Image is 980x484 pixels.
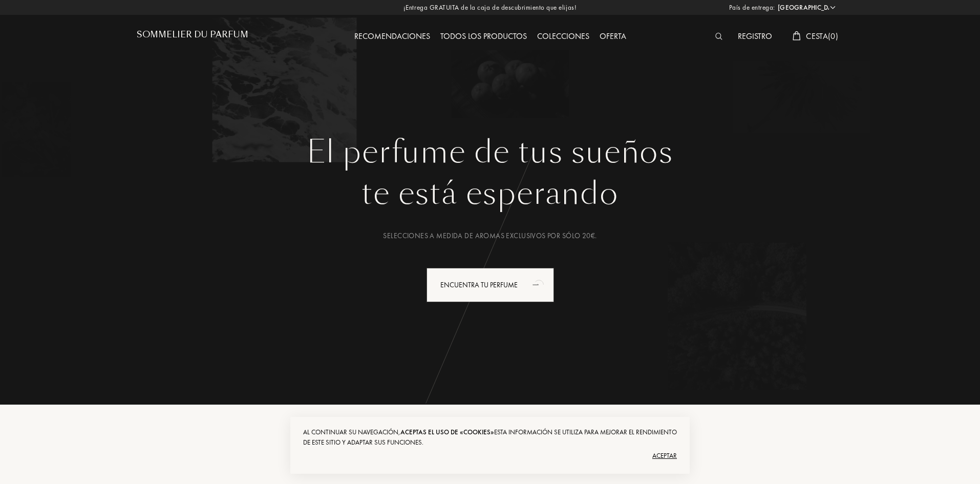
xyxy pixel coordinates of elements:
div: Recomendaciones [349,30,435,44]
span: aceptas el uso de «cookies» [400,428,494,436]
a: Todos los productos [435,31,532,41]
h1: El perfume de tus sueños [144,134,836,171]
div: Registro [733,30,777,44]
span: País de entrega: [729,3,775,13]
div: Aceptar [303,448,677,464]
img: search_icn_white.svg [715,33,723,40]
span: Cesta ( 0 ) [806,31,838,41]
div: Al continuar su navegación, Esta información se utiliza para mejorar el rendimiento de este sitio... [303,427,677,448]
div: te está esperando [144,171,836,217]
a: Registro [733,31,777,41]
a: Oferta [594,31,631,41]
h1: Sommelier du Parfum [137,30,248,39]
div: Colecciones [532,30,594,44]
div: Oferta [594,30,631,44]
a: Sommelier du Parfum [137,30,248,44]
a: Colecciones [532,31,594,41]
div: Selecciones a medida de aromas exclusivos por sólo 20€. [144,230,836,241]
a: Encuentra tu perfumeanimation [419,268,562,302]
img: cart_white.svg [793,31,801,40]
div: Todos los productos [435,30,532,44]
div: animation [529,274,549,294]
div: Encuentra tu perfume [427,268,554,302]
a: Recomendaciones [349,31,435,41]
